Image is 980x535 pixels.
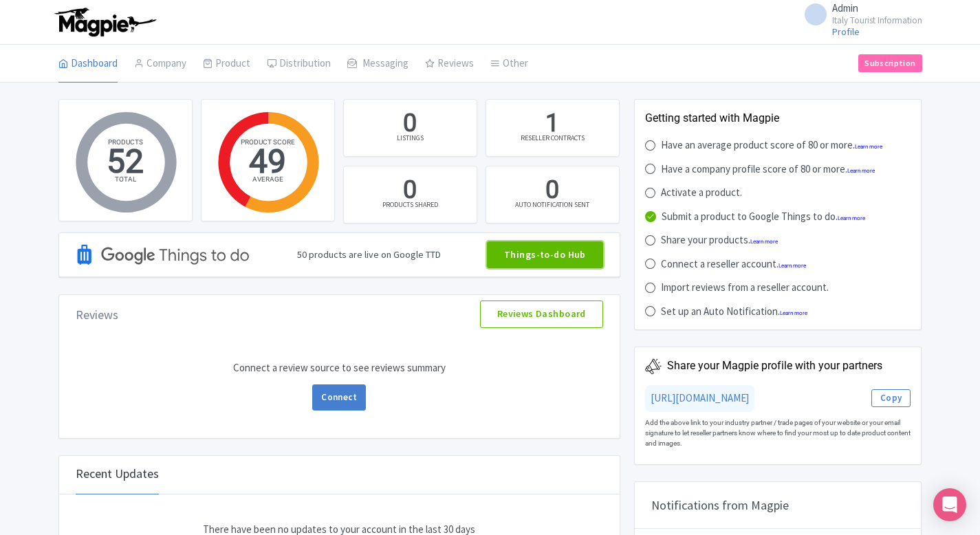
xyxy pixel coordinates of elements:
div: LISTINGS [397,133,424,143]
a: Learn more [750,239,778,245]
div: Import reviews from a reseller account. [661,280,829,296]
div: Getting started with Magpie [645,110,911,127]
a: Learn more [778,263,806,269]
a: Learn more [855,144,882,150]
div: Share your Magpie profile with your partners [667,358,882,374]
button: Copy [871,389,911,407]
a: Messaging [347,45,409,83]
div: AUTO NOTIFICATION SENT [515,199,589,210]
a: Learn more [847,168,875,174]
a: Other [490,45,528,83]
small: Italy Tourist Information [832,16,922,25]
a: Company [134,45,186,83]
div: 0 [403,107,417,141]
a: Reviews Dashboard [480,301,603,328]
div: Have an average product score of 80 or more. [661,138,882,153]
a: Distribution [267,45,331,83]
div: RESELLER CONTRACTS [521,133,585,143]
div: PRODUCTS SHARED [382,199,438,210]
img: Google TTD [76,226,252,284]
div: 0 [403,173,417,208]
a: Connect [312,384,366,411]
a: Dashboard [58,45,118,83]
a: Product [203,45,250,83]
a: Admin Italy Tourist Information [796,3,922,25]
a: 1 RESELLER CONTRACTS [486,99,620,157]
a: 0 AUTO NOTIFICATION SENT [486,166,620,223]
div: Connect a reseller account. [661,256,806,272]
a: 0 LISTINGS [343,99,477,157]
div: Share your products. [661,232,778,248]
a: Learn more [838,215,865,221]
div: Notifications from Magpie [635,482,922,529]
div: 50 products are live on Google TTD [297,248,441,262]
div: Set up an Auto Notification. [661,304,807,320]
div: Activate a product. [661,185,742,201]
div: Recent Updates [76,453,159,494]
a: Reviews [425,45,474,83]
span: Admin [832,1,858,14]
a: [URL][DOMAIN_NAME] [651,391,749,404]
div: 0 [545,173,559,208]
a: Subscription [858,54,922,72]
div: Open Intercom Messenger [933,488,966,521]
p: Connect a review source to see reviews summary [65,361,614,374]
div: Have a company profile score of 80 or more. [661,162,875,177]
a: Profile [832,25,860,38]
img: logo-ab69f6fb50320c5b225c76a69d11143b.png [52,7,158,37]
a: 0 PRODUCTS SHARED [343,166,477,223]
a: Learn more [780,310,807,316]
a: Things-to-do Hub [487,241,603,269]
div: Add the above link to your industry partner / trade pages of your website or your email signature... [645,412,911,454]
div: 1 [545,107,559,141]
div: Reviews [76,305,118,324]
div: Submit a product to Google Things to do. [662,209,865,225]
